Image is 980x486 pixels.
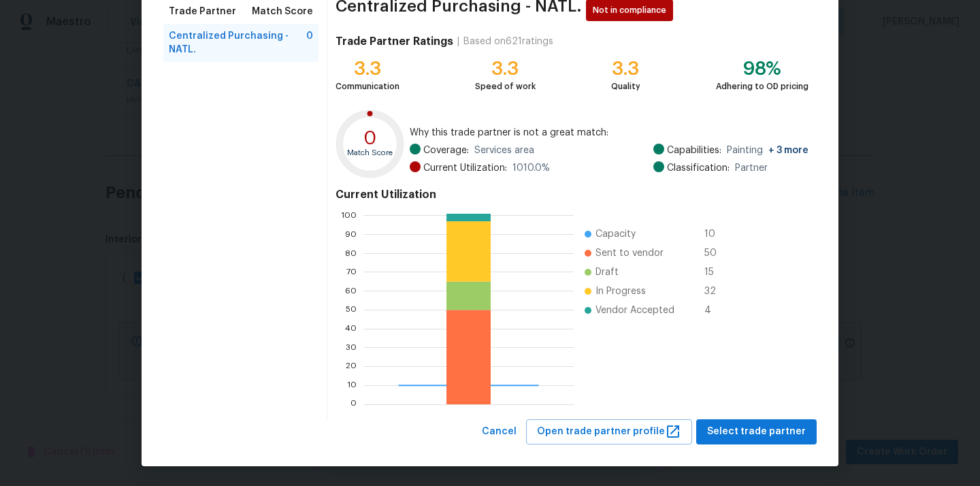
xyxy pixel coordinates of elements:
[346,344,357,352] text: 30
[169,29,306,56] span: Centralized Purchasing - NATL.
[482,423,517,440] span: Cancel
[475,62,536,76] div: 3.3
[345,249,357,257] text: 80
[345,325,357,333] text: 40
[350,400,357,408] text: 0
[347,381,357,389] text: 10
[345,230,357,238] text: 90
[512,161,550,175] span: 1010.0 %
[537,423,681,440] span: Open trade partner profile
[453,35,463,48] div: |
[336,80,399,93] div: Communication
[595,304,674,317] span: Vendor Accepted
[611,80,640,93] div: Quality
[704,246,726,260] span: 50
[410,126,808,140] span: Why this trade partner is not a great match:
[704,285,726,298] span: 32
[345,287,357,295] text: 60
[336,62,399,76] div: 3.3
[346,306,357,314] text: 50
[704,227,726,241] span: 10
[704,304,726,317] span: 4
[707,423,806,440] span: Select trade partner
[727,144,808,157] span: Painting
[667,161,730,175] span: Classification:
[595,227,636,241] span: Capacity
[611,62,640,76] div: 3.3
[667,144,721,157] span: Capabilities:
[595,246,664,260] span: Sent to vendor
[696,419,817,444] button: Select trade partner
[336,35,453,48] h4: Trade Partner Ratings
[463,35,553,48] div: Based on 621 ratings
[363,129,377,148] text: 0
[593,3,672,17] span: Not in compliance
[341,212,357,220] text: 100
[336,188,808,201] h4: Current Utilization
[252,5,313,18] span: Match Score
[476,419,522,444] button: Cancel
[526,419,692,444] button: Open trade partner profile
[423,161,507,175] span: Current Utilization:
[716,62,808,76] div: 98%
[595,285,646,298] span: In Progress
[475,80,536,93] div: Speed of work
[768,146,808,155] span: + 3 more
[346,268,357,276] text: 70
[716,80,808,93] div: Adhering to OD pricing
[595,265,619,279] span: Draft
[704,265,726,279] span: 15
[423,144,469,157] span: Coverage:
[474,144,534,157] span: Services area
[169,5,236,18] span: Trade Partner
[347,149,393,157] text: Match Score
[735,161,768,175] span: Partner
[306,29,313,56] span: 0
[346,362,357,370] text: 20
